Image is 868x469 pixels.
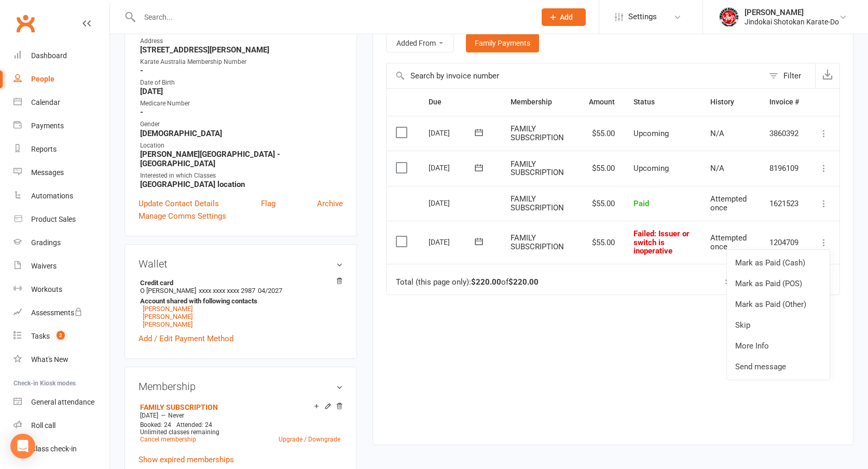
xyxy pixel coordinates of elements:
span: Never [168,412,184,419]
li: O [PERSON_NAME] [139,277,343,330]
a: FAMILY SUBSCRIPTION [140,403,218,411]
a: Add / Edit Payment Method [139,332,233,345]
a: General attendance kiosk mode [13,391,109,414]
div: Gradings [31,238,61,247]
th: Invoice # [760,89,808,115]
strong: [GEOGRAPHIC_DATA] location [140,180,343,189]
input: Search... [136,10,528,24]
strong: [DATE] [140,87,343,96]
td: $55.00 [580,116,624,151]
span: Settings [628,5,657,29]
a: Automations [13,184,109,208]
span: Attempted once [710,233,747,251]
div: Medicare Number [140,99,343,109]
div: [DATE] [429,195,476,211]
a: Tasks 2 [13,325,109,348]
span: Attempted once [710,194,747,212]
td: $55.00 [580,186,624,221]
span: Failed [633,229,690,256]
a: Dashboard [13,44,109,68]
th: Amount [580,89,624,115]
td: 1621523 [760,186,808,221]
strong: $220.00 [508,277,539,287]
a: People [13,68,109,91]
div: Automations [31,192,73,200]
a: [PERSON_NAME] [143,320,192,328]
h3: Wallet [139,258,343,270]
a: Calendar [13,91,109,114]
div: Reports [31,145,57,153]
div: Karate Australia Membership Number [140,57,343,67]
button: Added From [386,34,454,52]
a: Cancel membership [140,436,196,443]
strong: [STREET_ADDRESS][PERSON_NAME] [140,45,343,55]
a: Product Sales [13,208,109,231]
a: Gradings [13,231,109,254]
td: $55.00 [580,151,624,186]
a: Clubworx [12,10,38,36]
a: Roll call [13,414,109,437]
input: Search by invoice number [387,63,764,88]
span: Booked: 24 [140,421,171,428]
span: Upcoming [633,129,669,138]
div: [DATE] [429,125,476,141]
span: Upcoming [633,164,669,173]
span: Unlimited classes remaining [140,428,219,436]
div: Filter [783,70,801,82]
a: What's New [13,348,109,371]
div: Address [140,36,343,46]
th: History [701,89,760,115]
a: Send message [727,356,830,377]
strong: $220.00 [471,277,501,287]
div: People [31,75,54,83]
div: Jindokai Shotokan Karate-Do [745,17,839,26]
th: Membership [501,89,579,115]
div: [DATE] [429,159,476,176]
a: Show expired memberships [139,455,234,464]
div: Roll call [31,421,56,430]
a: Mark as Paid (POS) [727,273,830,294]
div: Dashboard [31,51,67,60]
a: [PERSON_NAME] [143,313,192,320]
span: Paid [633,199,649,208]
span: Add [560,13,573,21]
div: Gender [140,119,343,129]
a: Waivers [13,254,109,278]
a: Skip [727,315,830,336]
span: N/A [710,129,724,138]
div: Total (this page only): of [396,278,539,287]
span: FAMILY SUBSCRIPTION [511,194,564,212]
div: Date of Birth [140,78,343,88]
a: Mark as Paid (Cash) [727,252,830,273]
img: thumb_image1661986740.png [719,7,739,28]
a: Archive [317,197,343,210]
a: Family Payments [466,34,539,52]
h3: Membership [139,381,343,392]
span: 2 [57,331,65,340]
div: Tasks [31,332,50,340]
strong: - [140,66,343,75]
span: FAMILY SUBSCRIPTION [511,124,564,142]
a: Assessments [13,301,109,325]
td: 3860392 [760,116,808,151]
div: General attendance [31,398,94,406]
strong: [PERSON_NAME][GEOGRAPHIC_DATA] - [GEOGRAPHIC_DATA] [140,150,343,168]
div: Waivers [31,262,57,270]
td: 8196109 [760,151,808,186]
a: Manage Comms Settings [139,210,226,222]
th: Due [419,89,501,115]
span: 04/2027 [258,287,282,294]
span: xxxx xxxx xxxx 2987 [199,287,255,294]
div: Payments [31,122,64,130]
a: More Info [727,336,830,356]
div: Interested in which Classes [140,171,343,181]
div: Calendar [31,98,60,106]
span: : Issuer or switch is inoperative [633,229,690,256]
div: What's New [31,355,68,364]
th: Status [624,89,701,115]
a: Workouts [13,278,109,301]
a: [PERSON_NAME] [143,305,192,313]
div: Location [140,141,343,151]
span: Attended: 24 [176,421,212,428]
span: FAMILY SUBSCRIPTION [511,233,564,251]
